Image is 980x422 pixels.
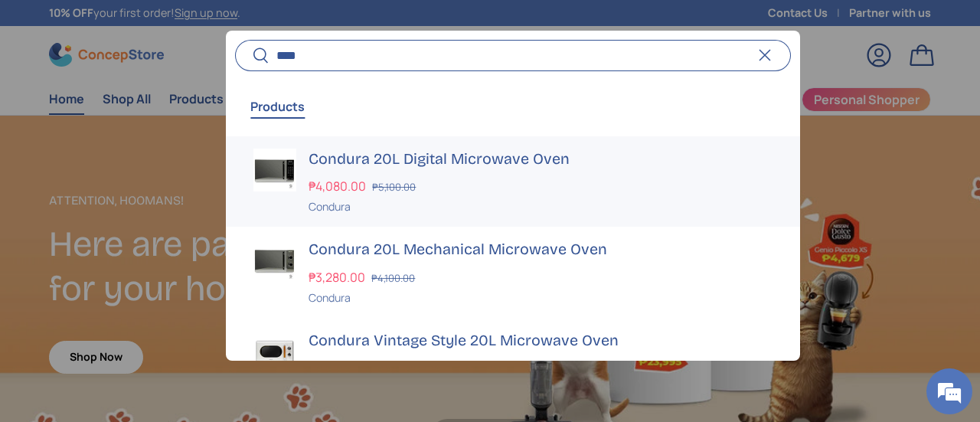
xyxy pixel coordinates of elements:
button: Products [250,89,305,124]
a: Condura Vintage Style 20L Microwave Oven ₱3,920.00 ₱4,900.00 Condura [226,318,799,409]
div: Condura [309,290,772,306]
s: ₱4,100.00 [371,271,415,285]
strong: ₱3,920.00 [309,359,370,376]
textarea: Type your message and hit 'Enter' [8,269,292,322]
a: Condura 20L Digital Microwave Oven ₱4,080.00 ₱5,100.00 Condura [226,136,799,227]
div: Minimize live chat window [251,8,288,44]
h3: Condura Vintage Style 20L Microwave Oven [309,330,772,352]
strong: ₱3,280.00 [309,269,369,286]
h3: Condura 20L Digital Microwave Oven [309,149,772,170]
strong: ₱4,080.00 [309,178,370,195]
span: We're online! [89,118,211,273]
div: Condura [309,198,772,214]
s: ₱5,100.00 [372,180,416,194]
a: Condura 20L Mechanical Microwave Oven ₱3,280.00 ₱4,100.00 Condura [226,227,799,318]
div: Chat with us now [80,86,257,106]
h3: Condura 20L Mechanical Microwave Oven [309,239,772,260]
